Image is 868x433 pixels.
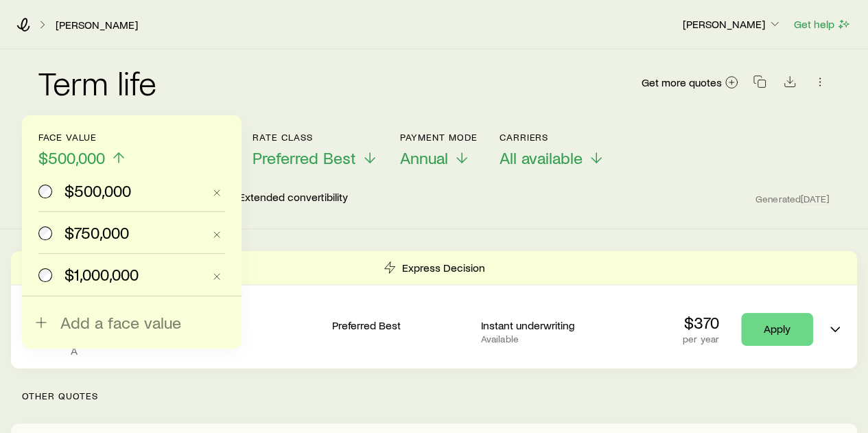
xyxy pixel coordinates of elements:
p: Preferred Best [332,318,470,332]
p: [PERSON_NAME] [683,17,782,31]
div: Term quotes [11,251,857,368]
a: Get more quotes [641,75,739,91]
a: Download CSV [780,78,799,91]
span: $500,000 [38,148,105,167]
p: Instant underwriting [481,318,619,332]
span: All available [500,148,583,167]
button: Face value$500,000 [38,132,127,168]
span: Preferred Best [253,148,356,167]
p: Rate Class [253,132,378,143]
p: Payment Mode [400,132,478,143]
p: Carriers [500,132,605,143]
button: CarriersAll available [500,132,605,168]
p: $370 [683,313,719,332]
a: Apply [741,313,813,346]
p: Express Decision [402,261,485,274]
p: Face value [38,132,127,143]
span: Annual [400,148,448,167]
span: Get more quotes [642,77,722,88]
button: Get help [793,16,852,32]
p: per year [683,333,719,344]
a: [PERSON_NAME] [55,19,139,32]
p: Other Quotes [11,368,857,423]
h2: Term life [38,66,156,99]
p: A [22,344,126,358]
button: Rate ClassPreferred Best [253,132,378,168]
p: Extended convertibility [239,190,348,207]
p: Available [481,333,619,344]
button: Payment ModeAnnual [400,132,478,168]
span: Generated [755,193,830,205]
button: [PERSON_NAME] [682,16,782,33]
span: [DATE] [801,193,830,205]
